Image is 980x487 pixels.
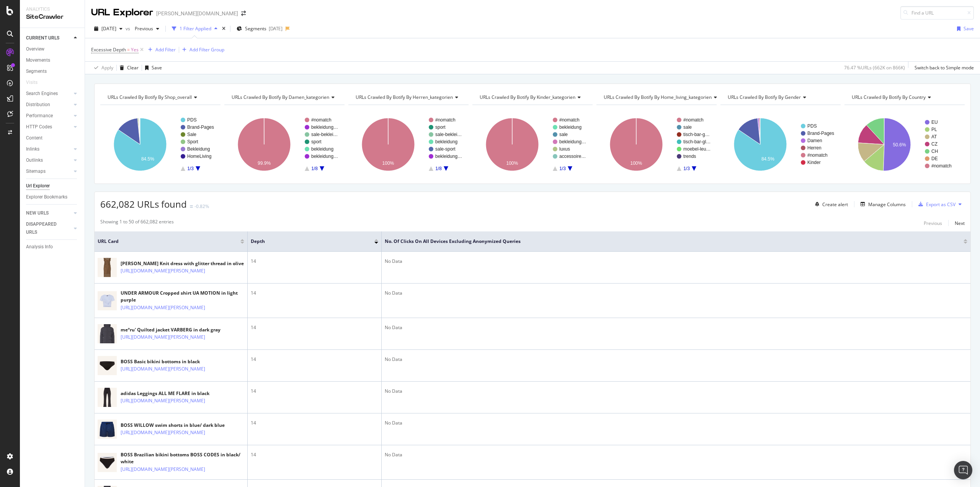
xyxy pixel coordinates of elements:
text: 50.6% [893,142,906,148]
div: HTTP Codes [26,123,52,131]
div: Search Engines [26,90,58,98]
div: Open Intercom Messenger [954,461,972,479]
button: Save [142,62,162,74]
h4: URLs Crawled By Botify By country [850,91,958,103]
a: [URL][DOMAIN_NAME][PERSON_NAME] [121,333,205,341]
button: Add Filter Group [179,45,224,54]
span: URLs Crawled By Botify By kinder_kategorien [480,94,575,100]
div: DISAPPEARED URLS [26,220,65,236]
svg: A chart. [844,111,965,178]
text: sport [435,125,446,130]
div: Save [964,25,974,32]
span: URLs Crawled By Botify By home_living_kategorien [604,94,712,100]
div: A chart. [224,111,345,178]
div: Next [955,220,965,226]
span: No. of Clicks On All Devices excluding anonymized queries [385,238,952,245]
div: Url Explorer [26,182,50,190]
div: A chart. [472,111,593,178]
a: HTTP Codes [26,123,72,131]
div: -0.82% [194,203,209,210]
svg: A chart. [720,111,841,178]
text: PL [931,127,937,132]
span: Segments [245,25,266,32]
svg: A chart. [596,111,717,178]
text: 1/3 [187,166,194,171]
text: accessoire… [559,154,586,159]
h4: URLs Crawled By Botify By shop_overall [106,91,214,103]
svg: A chart. [100,111,220,178]
h4: URLs Crawled By Botify By home_living_kategorien [602,91,723,103]
input: Find a URL [900,6,974,20]
text: 1/8 [435,166,442,171]
text: HomeLiving [187,154,211,159]
text: Bekleidung [187,146,210,152]
div: 14 [251,451,378,458]
button: Add Filter [145,45,176,54]
div: SiteCrawler [26,13,78,21]
div: Visits [26,79,38,87]
div: 14 [251,258,378,265]
div: 14 [251,290,378,297]
text: CZ [931,141,938,147]
div: Previous [924,220,942,226]
div: 14 [251,420,378,426]
div: No Data [385,290,967,297]
span: 662,082 URLs found [100,198,187,210]
text: sport [311,139,322,144]
a: Inlinks [26,145,72,153]
div: Create alert [822,201,848,208]
a: Distribution [26,101,72,109]
button: Next [955,218,965,228]
div: [DATE] [269,25,283,32]
a: Performance [26,112,72,120]
span: URL Card [98,238,238,245]
a: Search Engines [26,90,72,98]
a: DISAPPEARED URLS [26,220,72,236]
text: sale-beklei… [311,132,338,137]
svg: A chart. [348,111,469,178]
text: Herren [807,145,822,151]
div: No Data [385,420,967,426]
text: 100% [506,161,518,166]
text: #nomatch [559,117,580,123]
text: bekleidung… [311,125,338,130]
span: vs [126,25,132,32]
div: Manage Columns [868,201,906,208]
div: No Data [385,324,967,331]
text: #nomatch [683,117,704,123]
text: sale [683,125,692,130]
text: PDS [807,123,817,129]
div: Segments [26,67,47,75]
div: Outlinks [26,156,43,164]
text: trends [683,154,696,159]
text: Damen [807,138,822,143]
text: 100% [382,161,394,166]
a: Movements [26,56,79,64]
text: AT [931,134,937,139]
span: URLs Crawled By Botify By country [852,94,926,100]
img: main image [98,449,117,476]
div: BOSS WILLOW swim shorts in blue/ dark blue [121,422,238,429]
div: Apply [101,64,113,71]
text: bekleidung… [311,154,338,159]
img: main image [98,321,117,347]
a: Content [26,134,79,142]
text: sale-sport [435,146,456,152]
text: Sport [187,139,198,144]
div: arrow-right-arrow-left [241,11,246,16]
div: No Data [385,388,967,395]
text: Kinder [807,160,821,165]
div: Clear [127,64,139,71]
text: Brand-Pages [187,125,214,130]
button: Clear [117,62,139,74]
div: [PERSON_NAME] Knit dress with glitter thread in olive [121,260,244,267]
a: Explorer Bookmarks [26,193,79,201]
img: main image [98,384,117,410]
text: Brand-Pages [807,131,834,136]
text: tisch-bar-gl… [683,139,710,144]
div: BOSS Basic bikini bottoms in black [121,358,238,365]
div: Distribution [26,101,50,109]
